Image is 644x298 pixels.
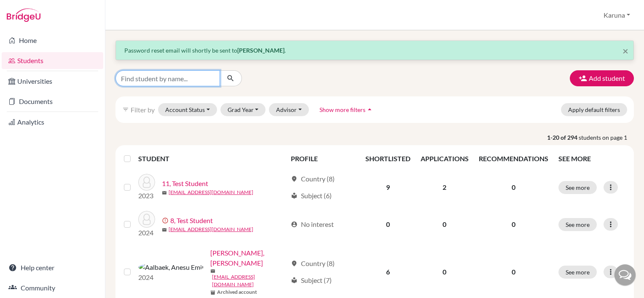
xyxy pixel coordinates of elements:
[553,149,631,169] th: SEE MORE
[220,103,266,116] button: Grad Year
[210,269,215,274] span: mail
[169,189,253,196] a: [EMAIL_ADDRESS][DOMAIN_NAME]
[158,103,217,116] button: Account Status
[115,70,220,86] input: Find student by name...
[291,260,298,267] span: location_on
[210,248,287,268] a: [PERSON_NAME], [PERSON_NAME]
[623,46,628,56] button: Close
[561,103,627,116] button: Apply default filters
[212,273,287,288] a: [EMAIL_ADDRESS][DOMAIN_NAME]
[237,47,284,54] strong: [PERSON_NAME]
[479,182,548,192] p: 0
[416,149,474,169] th: APPLICATIONS
[162,217,170,224] span: error_outline
[291,191,332,201] div: Subject (6)
[2,114,103,130] a: Analytics
[131,106,155,114] span: Filter by
[138,174,155,191] img: 11, Test Student
[291,275,332,285] div: Subject (7)
[416,169,474,206] td: 2
[138,272,204,282] p: 2024
[2,73,103,90] a: Universities
[291,174,335,184] div: Country (8)
[2,52,103,69] a: Students
[122,106,129,113] i: filter_list
[623,45,628,57] span: ×
[474,149,553,169] th: RECOMMENDATIONS
[19,6,36,13] span: Help
[360,206,416,243] td: 0
[124,46,625,55] p: Password reset email will shortly be sent to .
[162,227,167,232] span: mail
[291,192,298,199] span: local_library
[138,228,155,238] p: 2024
[291,176,298,182] span: location_on
[217,288,257,296] b: Archived account
[600,7,634,23] button: Karuna
[365,105,374,114] i: arrow_drop_up
[558,218,597,231] button: See more
[170,216,213,226] a: 8, Test Student
[2,279,103,296] a: Community
[169,226,253,233] a: [EMAIL_ADDRESS][DOMAIN_NAME]
[2,93,103,110] a: Documents
[210,290,215,295] span: inventory_2
[479,219,548,229] p: 0
[269,103,309,116] button: Advisor
[291,219,334,229] div: No interest
[138,149,286,169] th: STUDENT
[579,133,634,142] span: students on page 1
[312,103,381,116] button: Show more filtersarrow_drop_up
[286,149,360,169] th: PROFILE
[558,181,597,194] button: See more
[138,211,155,228] img: 8, Test Student
[360,169,416,206] td: 9
[138,262,204,272] img: Aalbaek, Anesu Emil
[558,266,597,279] button: See more
[162,190,167,195] span: mail
[319,106,365,113] span: Show more filters
[360,149,416,169] th: SHORTLISTED
[138,191,155,201] p: 2023
[291,277,298,284] span: local_library
[570,70,634,86] button: Add student
[162,178,208,189] a: 11, Test Student
[416,206,474,243] td: 0
[479,267,548,277] p: 0
[291,221,298,228] span: account_circle
[7,8,40,22] img: Bridge-U
[2,32,103,49] a: Home
[2,259,103,276] a: Help center
[547,133,579,142] strong: 1-20 of 294
[291,258,335,269] div: Country (8)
